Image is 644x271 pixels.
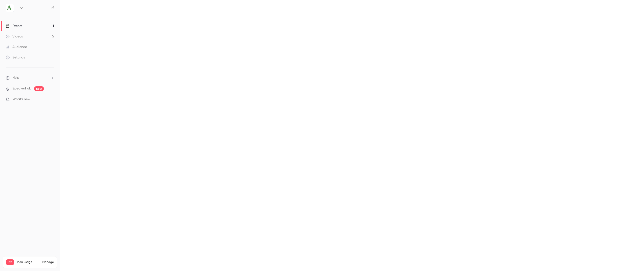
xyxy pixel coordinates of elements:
div: Events [6,24,22,28]
a: SpeakerHub [12,86,31,91]
span: 5 [47,266,48,269]
p: Videos [6,265,15,269]
p: / 90 [47,265,54,269]
div: Audience [6,45,27,49]
span: new [34,86,44,91]
span: Help [12,75,19,80]
div: Settings [6,55,25,60]
span: Pro [6,259,14,265]
li: help-dropdown-opener [6,75,54,80]
div: Videos [6,34,23,39]
span: Plan usage [17,260,39,264]
span: What's new [12,97,30,102]
a: Manage [42,260,54,264]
